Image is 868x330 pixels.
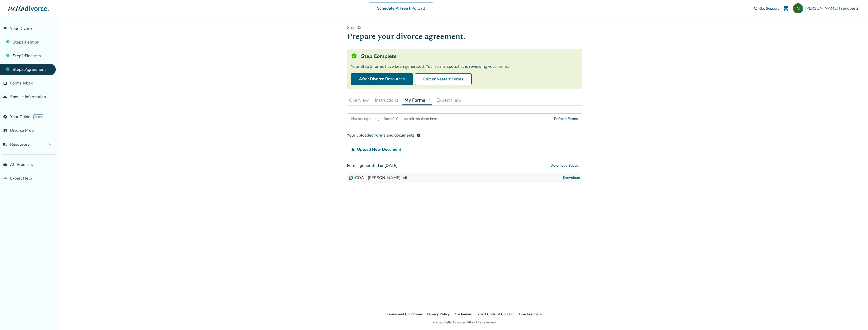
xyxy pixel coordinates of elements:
a: Privacy Policy [427,312,450,317]
span: shopping_cart [783,5,789,11]
p: Step 0 3 [347,25,582,30]
span: Get Support [759,6,779,11]
button: Edit or Restart Forms [415,73,472,85]
span: Resources [3,142,29,147]
span: expand_more [47,141,53,147]
iframe: Chat Widget [754,127,868,330]
a: Download [563,175,580,181]
span: inbox [3,81,7,85]
li: Disclaimer [454,311,471,317]
a: Expert Code of Conduct [475,312,515,317]
a: After Divorce Resources [351,73,413,85]
button: Download Section [549,161,582,171]
li: Give feedback [519,311,542,317]
span: shopping_basket [3,163,7,167]
button: My Forms [402,95,432,105]
button: Overview [347,95,371,105]
h5: Step Complete [361,53,397,60]
span: people [3,95,7,99]
img: Document [349,176,353,180]
span: [PERSON_NAME] Frendberg [805,6,860,11]
img: ... [427,99,430,102]
span: AI beta [33,114,43,119]
div: © 2025 Hello Divorce. All rights reserved. [433,319,496,325]
span: phone_in_talk [753,6,757,10]
button: Expert Help [434,95,463,105]
span: Refresh Forms [554,114,578,124]
h1: Prepare your divorce agreement. [347,30,582,43]
button: Instructions [373,95,400,105]
div: Your uploaded forms and documents [347,132,421,138]
span: Forms Inbox [10,80,33,86]
a: Terms and Conditions [387,312,423,317]
span: list_alt_check [3,128,7,133]
a: phone_in_talkGet Support [753,6,779,11]
div: Your Step 3 forms have been generated. Your forms specialist is reviewing your forms. [351,64,578,69]
span: explore [3,115,7,119]
span: info [417,133,421,137]
a: Schedule A Free Info Call [369,3,433,14]
span: groups [3,176,7,180]
span: flag_2 [3,27,7,31]
h3: Forms generated on [DATE] [347,161,582,171]
span: upload_file [351,147,355,151]
span: menu_book [3,142,7,146]
div: COA - [PERSON_NAME].pdf [349,175,407,181]
div: Not seeing the right forms? You can refresh them here. [351,114,438,124]
img: Neil Frendberg [793,3,803,13]
span: Upload New Document [357,146,401,152]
